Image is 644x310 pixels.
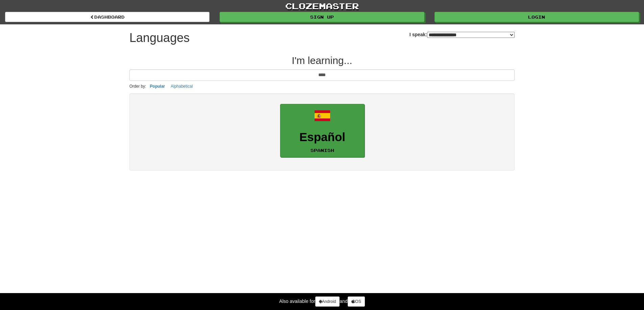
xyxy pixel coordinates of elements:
[410,31,515,38] label: I speak:
[129,55,515,66] h2: I'm learning...
[129,31,190,45] h1: Languages
[129,84,146,89] small: Order by:
[5,12,209,22] a: dashboard
[220,12,424,22] a: Sign up
[435,12,639,22] a: Login
[284,131,361,144] h3: Español
[169,83,195,90] button: Alphabetical
[315,296,340,307] a: Android
[427,32,515,38] select: I speak:
[280,104,365,158] a: EspañolSpanish
[311,148,334,153] small: Spanish
[148,83,167,90] button: Popular
[348,296,365,307] a: iOS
